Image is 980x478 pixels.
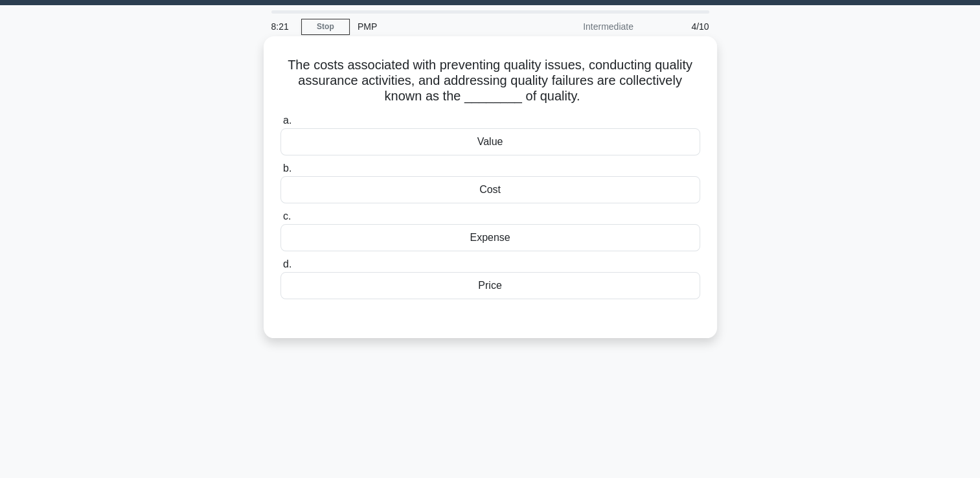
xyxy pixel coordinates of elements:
[264,14,301,40] div: 8:21
[280,128,700,155] div: Value
[283,163,291,174] span: b.
[283,115,291,126] span: a.
[528,14,641,40] div: Intermediate
[280,224,700,251] div: Expense
[641,14,717,40] div: 4/10
[280,272,700,299] div: Price
[301,19,350,35] a: Stop
[283,258,291,269] span: d.
[283,211,291,222] span: c.
[279,57,701,105] h5: The costs associated with preventing quality issues, conducting quality assurance activities, and...
[280,176,700,203] div: Cost
[350,14,528,40] div: PMP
